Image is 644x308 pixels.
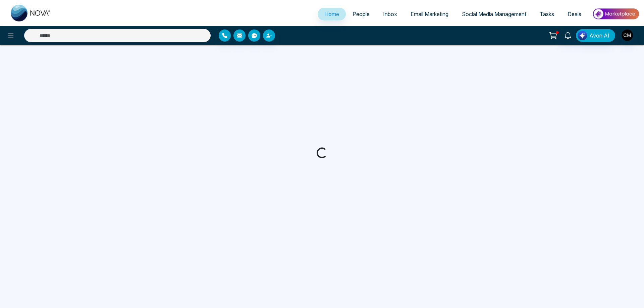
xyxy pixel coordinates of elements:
[353,11,370,17] span: People
[318,8,346,20] a: Home
[411,11,448,17] span: Email Marketing
[568,11,581,17] span: Deals
[622,29,633,41] img: User Avatar
[11,5,51,21] img: Nova CRM Logo
[589,32,609,40] span: Avon AI
[540,11,554,17] span: Tasks
[324,11,339,17] span: Home
[462,11,526,17] span: Social Media Management
[576,29,615,42] button: Avon AI
[383,11,397,17] span: Inbox
[376,8,404,20] a: Inbox
[578,31,587,40] img: Lead Flow
[346,8,376,20] a: People
[455,8,533,20] a: Social Media Management
[591,6,640,21] img: Market-place.gif
[404,8,455,20] a: Email Marketing
[533,8,561,20] a: Tasks
[561,8,588,20] a: Deals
